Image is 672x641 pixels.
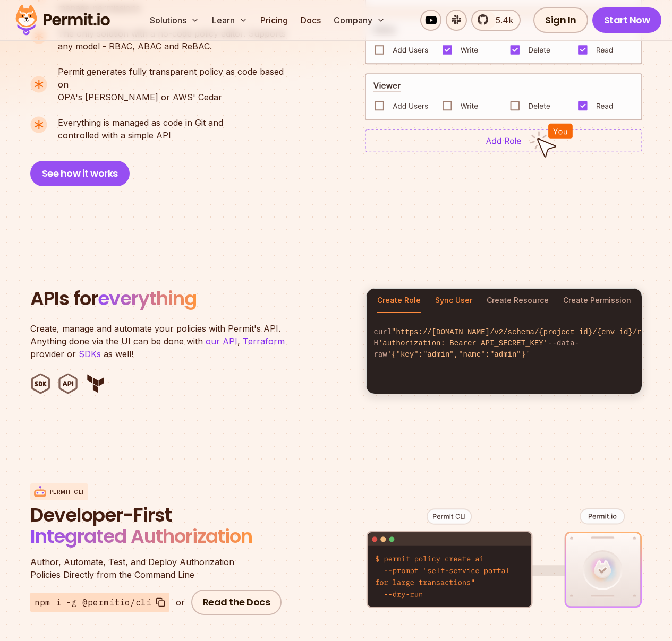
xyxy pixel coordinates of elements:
button: Company [329,10,389,31]
span: 5.4k [489,14,513,27]
button: Sync User [435,289,472,313]
span: Integrated Authorization [30,523,252,550]
a: our API [206,336,237,347]
span: Everything is managed as code in Git and [58,116,223,129]
button: npm i -g @permitio/cli [30,593,169,612]
span: everything [98,285,197,312]
a: Pricing [256,10,292,31]
span: '{"key":"admin","name":"admin"}' [387,350,530,359]
p: Policies Directly from the Command Line [30,556,285,581]
p: controlled with a simple API [58,116,223,142]
button: See how it works [30,161,130,186]
a: Terraform [243,336,285,347]
p: Permit CLI [50,488,84,496]
a: Docs [296,10,325,31]
button: Learn [208,10,252,31]
span: Developer-First [30,505,285,526]
span: 'authorization: Bearer API_SECRET_KEY' [378,339,548,348]
h2: APIs for [30,288,353,309]
a: Start Now [592,7,662,33]
span: npm i -g @permitio/cli [35,596,151,609]
span: Author, Automate, Test, and Deploy Authorization [30,556,285,568]
span: Permit generates fully transparent policy as code based on [58,65,295,91]
code: curl -H --data-raw [367,318,642,369]
button: Create Permission [563,289,631,313]
img: Permit logo [11,2,115,38]
a: SDKs [79,349,101,359]
a: Read the Docs [191,590,282,615]
div: or [176,596,185,609]
button: Create Role [377,289,421,313]
button: Solutions [146,10,203,31]
button: Create Resource [487,289,549,313]
p: OPA's [PERSON_NAME] or AWS' Cedar [58,65,295,103]
span: "https://[DOMAIN_NAME]/v2/schema/{project_id}/{env_id}/roles" [392,328,664,336]
a: Sign In [533,7,588,33]
a: 5.4k [471,10,521,31]
p: Create, manage and automate your policies with Permit's API. Anything done via the UI can be done... [30,322,296,360]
